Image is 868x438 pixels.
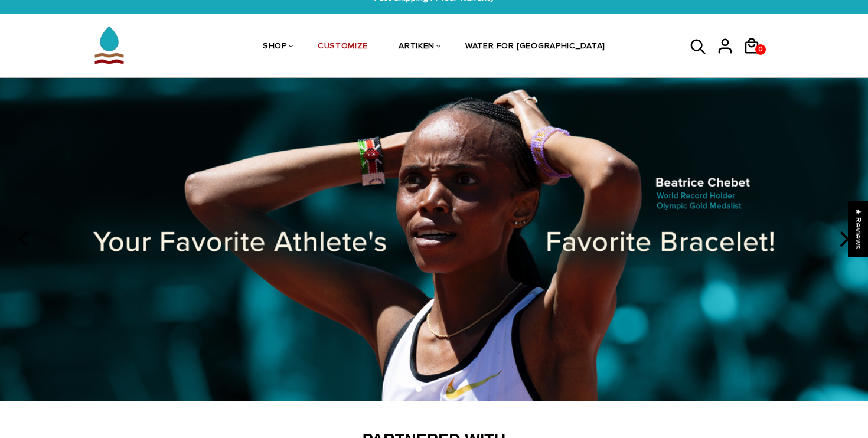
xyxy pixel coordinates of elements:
[465,16,605,79] a: WATER FOR [GEOGRAPHIC_DATA]
[263,16,287,79] a: SHOP
[399,16,435,79] a: ARTIKEN
[12,227,38,253] button: previous
[830,227,856,253] button: next
[848,201,868,257] div: Click to open Judge.me floating reviews tab
[756,41,765,58] span: 0
[743,58,769,60] a: 0
[318,16,368,79] a: CUSTOMIZE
